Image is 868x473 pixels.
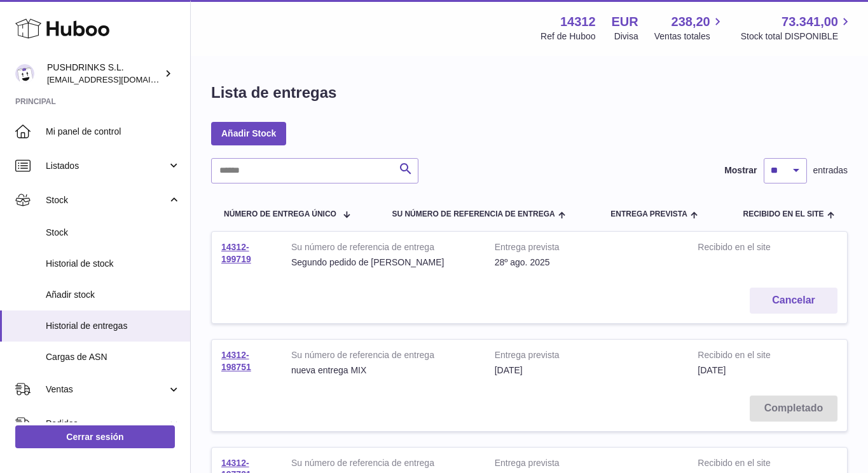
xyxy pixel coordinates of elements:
span: 238,20 [672,13,710,30]
strong: Entrega prevista [495,349,679,364]
img: framos@pushdrinks.es [15,64,34,83]
div: Ref de Huboo [541,30,595,43]
span: Stock total DISPONIBLE [741,30,853,43]
strong: Entrega prevista [495,457,679,472]
span: Mi panel de control [46,126,181,138]
div: PUSHDRINKS S.L. [47,62,162,86]
span: entradas [813,164,848,177]
span: Pedidos [46,418,167,430]
strong: Su número de referencia de entrega [291,241,476,256]
span: Stock [46,227,181,239]
strong: Recibido en el site [698,457,793,472]
strong: Entrega prevista [495,241,679,256]
a: Cerrar sesión [15,425,175,448]
a: 73.341,00 Stock total DISPONIBLE [741,13,853,43]
span: Historial de entregas [46,320,181,332]
div: Segundo pedido de [PERSON_NAME] [291,256,476,269]
h1: Lista de entregas [211,83,336,103]
a: 14312-199719 [221,242,251,264]
span: Historial de stock [46,258,181,270]
span: Ventas totales [654,30,725,43]
span: Stock [46,194,167,206]
span: Añadir stock [46,289,181,301]
span: Listados [46,160,167,172]
span: [EMAIL_ADDRESS][DOMAIN_NAME] [47,74,187,84]
span: 73.341,00 [782,13,838,30]
a: Añadir Stock [211,122,286,145]
a: 14312-198751 [221,350,251,372]
button: Cancelar [750,288,837,314]
span: Ventas [46,383,167,396]
strong: Su número de referencia de entrega [291,457,476,472]
a: 238,20 Ventas totales [654,13,725,43]
div: 28º ago. 2025 [495,256,679,269]
span: Cargas de ASN [46,351,181,363]
span: Número de entrega único [224,210,336,218]
strong: Su número de referencia de entrega [291,349,476,364]
div: nueva entrega MIX [291,364,476,376]
strong: EUR [612,13,638,30]
span: Recibido en el site [743,210,823,218]
span: Su número de referencia de entrega [392,210,555,218]
span: [DATE] [698,365,726,375]
label: Mostrar [724,164,757,177]
div: [DATE] [495,364,679,376]
div: Divisa [614,30,638,43]
span: Entrega prevista [610,210,687,218]
strong: 14312 [560,13,596,30]
strong: Recibido en el site [698,349,793,364]
strong: Recibido en el site [698,241,793,256]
